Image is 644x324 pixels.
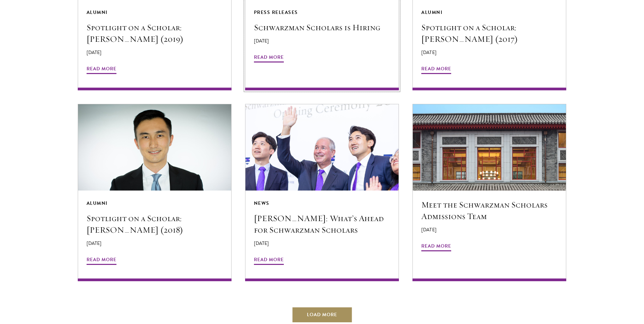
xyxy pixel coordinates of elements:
span: Read More [421,65,451,75]
a: Meet the Schwarzman Scholars Admissions Team [DATE] Read More [413,104,566,281]
div: Alumni [87,199,223,208]
h5: Schwarzman Scholars is Hiring [254,22,390,33]
span: Read More [87,65,116,75]
p: [DATE] [87,240,223,247]
p: [DATE] [87,49,223,56]
a: News [PERSON_NAME]: What’s Ahead for Schwarzman Scholars [DATE] Read More [245,104,399,281]
div: Alumni [87,8,223,17]
span: Read More [254,255,284,266]
span: Read More [87,255,116,266]
div: News [254,199,390,208]
span: Read More [421,242,451,252]
p: [DATE] [254,240,390,247]
h5: Spotlight on a Scholar: [PERSON_NAME] (2019) [87,22,223,45]
button: Load More [292,307,352,323]
p: [DATE] [254,37,390,44]
a: Alumni Spotlight on a Scholar: [PERSON_NAME] (2018) [DATE] Read More [78,104,231,281]
div: Press Releases [254,8,390,17]
p: [DATE] [421,226,557,233]
h5: Meet the Schwarzman Scholars Admissions Team [421,199,557,222]
h5: Spotlight on a Scholar: [PERSON_NAME] (2017) [421,22,557,45]
p: [DATE] [421,49,557,56]
h5: Spotlight on a Scholar: [PERSON_NAME] (2018) [87,213,223,236]
div: Alumni [421,8,557,17]
h5: [PERSON_NAME]: What’s Ahead for Schwarzman Scholars [254,213,390,236]
span: Read More [254,53,284,64]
